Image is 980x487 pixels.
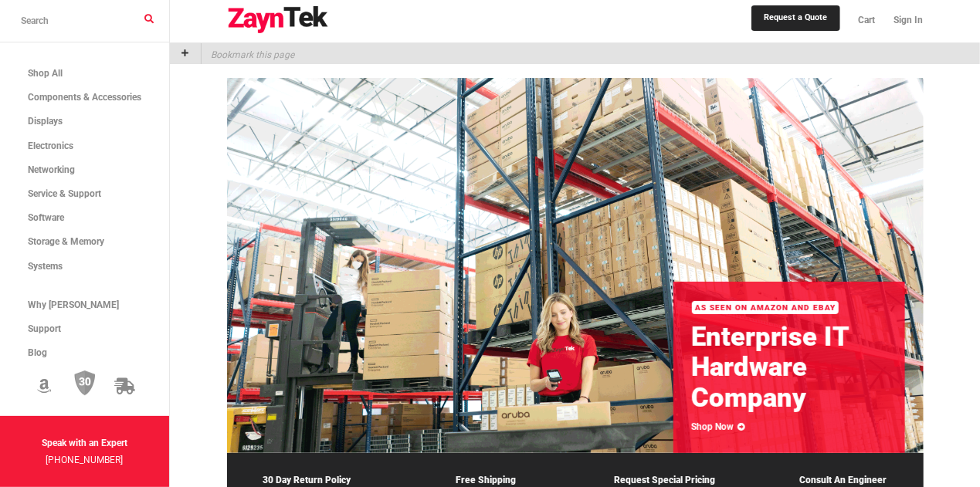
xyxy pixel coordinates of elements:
a: Request a Quote [751,5,839,30]
span: Service & Support [28,188,101,199]
p: Bookmark this page [202,43,294,64]
span: Why [PERSON_NAME] [28,299,119,310]
img: 30 Day Return Policy [74,370,96,397]
strong: Speak with an Expert [42,438,127,448]
img: logo [227,6,329,34]
h2: Enterprise IT Hardware Company [692,322,887,413]
a: [PHONE_NUMBER] [46,455,124,465]
span: Cart [859,15,876,25]
a: Shop Now [692,421,745,432]
span: Storage & Memory [28,236,104,247]
a: Cart [849,4,885,37]
span: Support [28,323,61,334]
span: Networking [28,164,75,175]
span: Electronics [28,140,73,151]
span: Software [28,212,64,223]
span: Systems [28,261,63,272]
span: Shop All [28,68,63,79]
div: As Seen On Amazon and Ebay [692,301,839,314]
span: Components & Accessories [28,92,141,103]
span: Blog [28,347,47,358]
span: Displays [28,116,63,127]
a: Sign In [885,4,924,37]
